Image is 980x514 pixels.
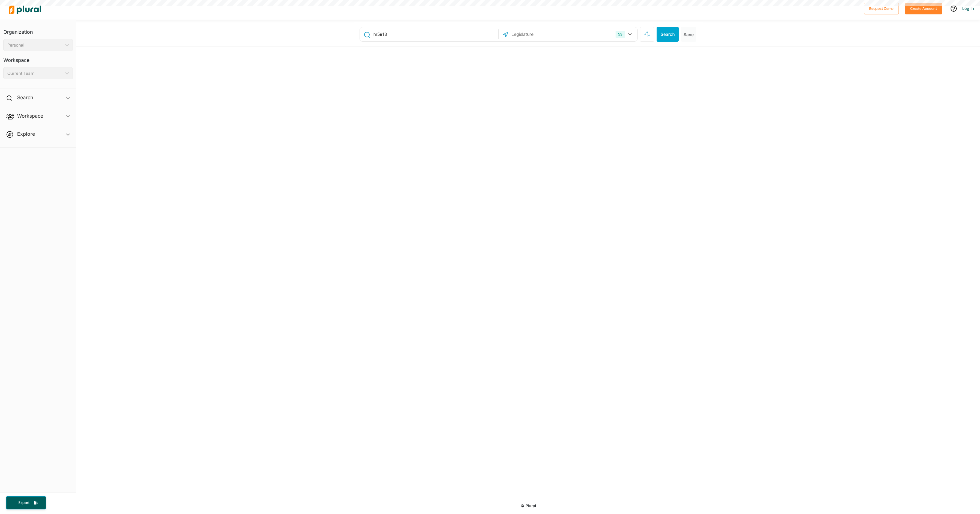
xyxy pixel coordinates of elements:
[616,31,625,38] div: 53
[962,6,974,11] a: Log In
[511,28,576,40] input: Legislature
[681,27,696,42] button: Save
[905,3,942,14] button: Create Account
[644,31,650,36] span: Search Filters
[6,496,46,509] button: Export
[3,51,73,65] h3: Workspace
[864,3,899,14] button: Request Demo
[14,500,34,505] span: Export
[7,42,63,48] div: Personal
[657,27,679,42] button: Search
[521,504,536,508] small: © Plural
[373,28,497,40] input: Enter keywords, bill # or legislator name
[905,5,942,11] a: Create Account
[17,94,33,101] h2: Search
[613,28,635,40] button: 53
[7,70,63,77] div: Current Team
[864,5,899,11] a: Request Demo
[3,23,73,36] h3: Organization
